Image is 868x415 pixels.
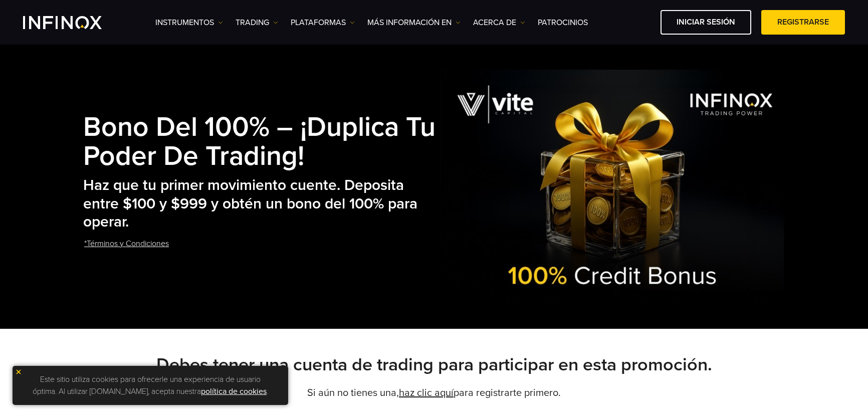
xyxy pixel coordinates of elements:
[83,232,170,256] a: *Términos y Condiciones
[538,17,588,29] a: Patrocinios
[661,10,751,35] a: Iniciar sesión
[156,354,712,375] strong: Debes tener una cuenta de trading para participar en esta promoción.
[367,17,461,29] a: Más información en
[15,368,22,375] img: yellow close icon
[201,386,267,396] a: política de cookies
[291,17,355,29] a: PLATAFORMAS
[473,17,525,29] a: ACERCA DE
[23,16,125,29] a: INFINOX Logo
[155,17,223,29] a: Instrumentos
[18,371,283,400] p: Este sitio utiliza cookies para ofrecerle una experiencia de usuario óptima. Al utilizar [DOMAIN_...
[236,17,278,29] a: TRADING
[399,387,454,399] a: haz clic aquí
[83,111,436,173] strong: Bono del 100% – ¡Duplica tu poder de trading!
[761,10,845,35] a: Registrarse
[83,386,785,400] p: Si aún no tienes una, para registrarte primero.
[83,176,440,232] h2: Haz que tu primer movimiento cuente. Deposita entre $100 y $999 y obtén un bono del 100% para ope...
